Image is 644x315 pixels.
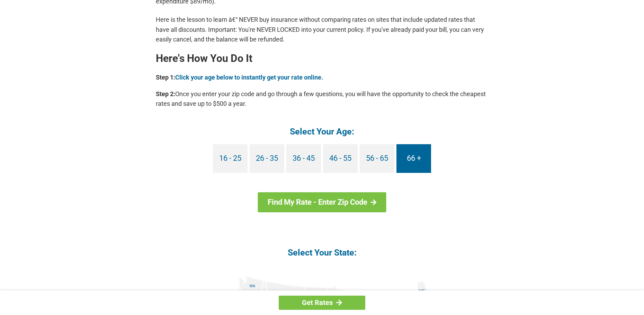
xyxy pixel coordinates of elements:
p: Here is the lesson to learn â€“ NEVER buy insurance without comparing rates on sites that include... [156,15,488,44]
h4: Select Your Age: [156,126,488,137]
p: Once you enter your zip code and go through a few questions, you will have the opportunity to che... [156,89,488,109]
b: Step 2: [156,90,175,98]
a: Find My Rate - Enter Zip Code [258,192,386,212]
a: 66 + [396,144,431,173]
h2: Here's How You Do It [156,53,488,64]
a: 56 - 65 [360,144,394,173]
h4: Select Your State: [156,247,488,258]
a: 46 - 55 [323,144,358,173]
a: 26 - 35 [250,144,284,173]
a: Get Rates [279,296,365,310]
a: 16 - 25 [213,144,248,173]
a: Click your age below to instantly get your rate online. [175,74,323,81]
b: Step 1: [156,74,175,81]
a: 36 - 45 [286,144,321,173]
